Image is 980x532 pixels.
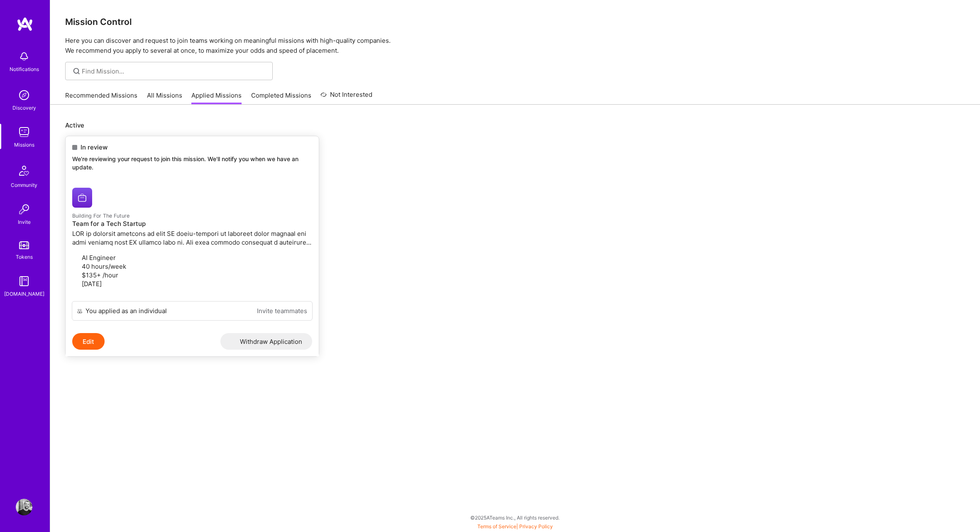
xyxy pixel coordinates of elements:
a: Applied Missions [191,91,242,105]
a: Completed Missions [251,91,311,105]
div: © 2025 ATeams Inc., All rights reserved. [50,507,980,528]
input: Find Mission... [82,67,266,76]
div: Invite [18,218,31,226]
div: Notifications [10,65,39,74]
a: User Avatar [14,499,34,515]
p: LOR ip dolorsit ametcons ad elit SE doeiu-tempori ut laboreet dolor magnaal eni admi veniamq nost... [72,229,312,247]
i: icon MoneyGray [72,273,78,279]
img: guide book [16,273,32,289]
p: 40 hours/week [72,262,312,271]
div: Missions [14,140,34,149]
a: Not Interested [320,90,372,105]
p: Active [65,121,965,130]
i: icon Clock [72,264,78,270]
a: Recommended Missions [65,91,137,105]
a: Invite teammates [257,306,307,315]
img: bell [16,48,32,65]
p: We're reviewing your request to join this mission. We'll notify you when we have an update. [72,155,312,171]
a: Building For The Future company logoBuilding For The FutureTeam for a Tech StartupLOR ip dolorsit... [66,181,319,301]
span: | [477,523,553,530]
img: Community [14,161,34,181]
a: Privacy Policy [519,523,553,530]
p: $135+ /hour [72,271,312,279]
div: [DOMAIN_NAME] [4,289,44,298]
small: Building For The Future [72,213,130,219]
div: Discovery [12,103,36,112]
p: [DATE] [72,279,312,288]
div: Community [11,181,37,189]
h4: Team for a Tech Startup [72,220,312,228]
i: icon Calendar [72,282,78,288]
img: User Avatar [16,499,32,515]
a: Terms of Service [477,523,516,530]
h3: Mission Control [65,17,965,27]
a: All Missions [147,91,182,105]
img: discovery [16,87,32,103]
p: Here you can discover and request to join teams working on meaningful missions with high-quality ... [65,36,965,56]
p: AI Engineer [72,253,312,262]
img: logo [17,17,33,32]
div: Tokens [16,253,33,261]
span: In review [81,143,108,152]
img: Building For The Future company logo [72,188,92,208]
button: Edit [72,333,105,350]
div: You applied as an individual [86,306,167,315]
i: icon SearchGrey [72,66,81,76]
img: tokens [19,241,29,249]
button: Withdraw Application [220,333,313,350]
i: icon Applicant [72,255,78,262]
img: teamwork [16,124,32,140]
img: Invite [16,201,32,218]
